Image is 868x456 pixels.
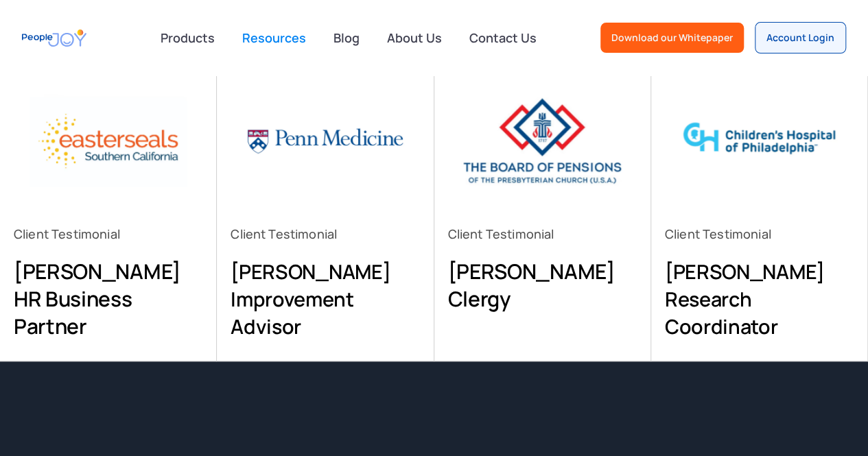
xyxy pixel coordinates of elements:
[434,73,650,333] a: Client Testimonial[PERSON_NAME]Clergy
[461,23,545,53] a: Contact Us
[665,224,854,244] div: Client Testimonial
[665,258,854,340] h3: [PERSON_NAME] Research Coordinator
[231,224,419,244] div: Client Testimonial
[231,258,419,340] h3: [PERSON_NAME] Improvement Advisor
[379,23,450,53] a: About Us
[325,23,368,53] a: Blog
[14,258,202,340] h3: [PERSON_NAME] HR Business Partner
[755,22,846,53] a: Account Login
[600,23,744,53] a: Download our Whitepaper
[234,23,314,53] a: Resources
[152,24,223,51] div: Products
[448,224,637,244] div: Client Testimonial
[611,31,733,45] div: Download our Whitepaper
[217,73,433,361] a: Client Testimonial[PERSON_NAME]Improvement Advisor
[448,258,637,313] h3: [PERSON_NAME] Clergy
[651,73,867,361] a: Client Testimonial[PERSON_NAME]Research Coordinator
[766,31,834,45] div: Account Login
[14,224,202,244] div: Client Testimonial
[22,23,86,53] a: home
